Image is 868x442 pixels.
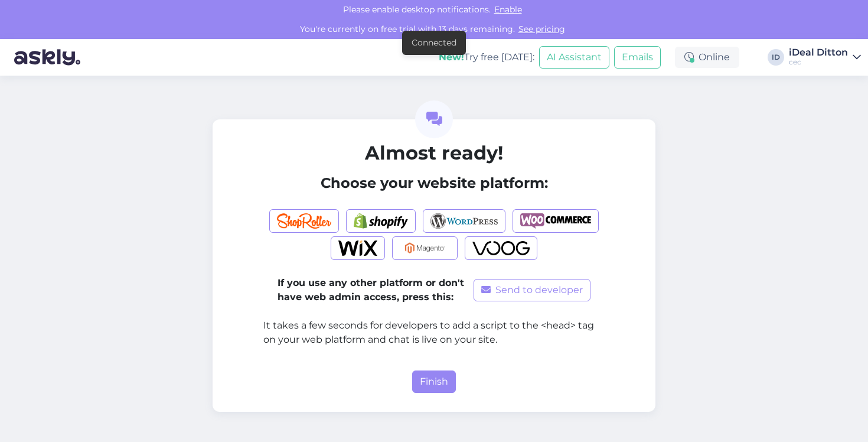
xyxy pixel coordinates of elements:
[520,213,591,229] img: Woocommerce
[263,175,605,192] h4: Choose your website platform:
[278,277,464,303] b: If you use any other platform or don't have web admin access, press this:
[338,240,378,256] img: Wix
[430,213,498,229] img: Wordpress
[263,318,605,347] p: It takes a few seconds for developers to add a script to the <head> tag on your web platform and ...
[412,370,456,393] button: Finish
[789,48,848,57] div: iDeal Ditton
[515,24,569,34] a: See pricing
[491,4,526,15] span: Enable
[400,240,450,256] img: Magento
[277,213,331,229] img: Shoproller
[412,37,456,49] div: Connected
[789,48,861,67] a: iDeal Dittoncec
[439,50,534,64] div: Try free [DATE]:
[789,57,848,67] div: cec
[768,49,784,66] div: ID
[614,46,661,69] button: Emails
[474,279,590,301] button: Send to developer
[675,47,739,68] div: Online
[263,142,605,164] h2: Almost ready!
[354,213,408,229] img: Shopify
[472,240,530,256] img: Voog
[539,46,609,69] button: AI Assistant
